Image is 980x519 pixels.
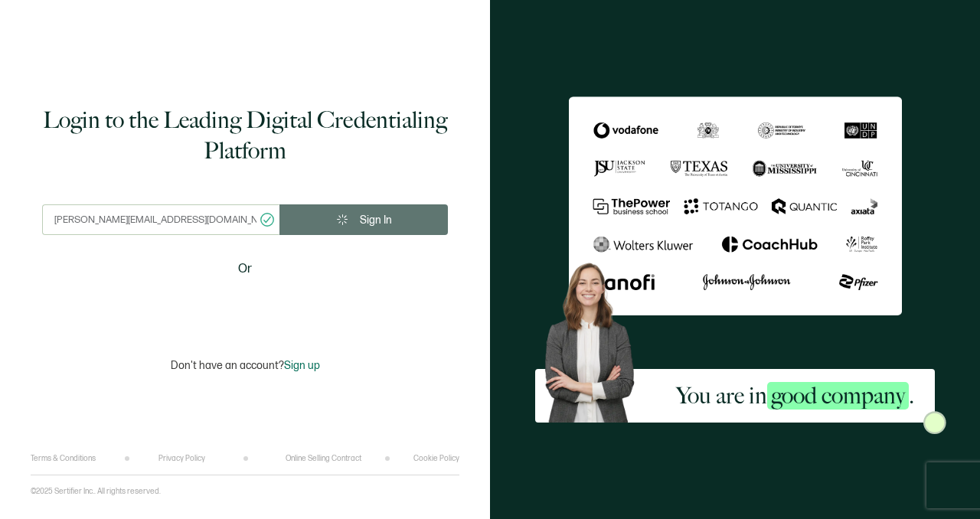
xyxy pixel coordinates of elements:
[286,454,361,463] a: Online Selling Contract
[42,204,279,235] input: Enter your work email address
[171,359,320,372] p: Don't have an account?
[238,259,252,279] span: Or
[149,289,341,322] iframe: Sign in with Google Button
[535,255,655,423] img: Sertifier Login - You are in <span class="strong-h">good company</span>. Hero
[676,380,914,411] h2: You are in .
[767,382,909,410] span: good company
[42,105,448,166] h1: Login to the Leading Digital Credentialing Platform
[413,454,459,463] a: Cookie Policy
[31,454,96,463] a: Terms & Conditions
[31,487,161,496] p: ©2025 Sertifier Inc.. All rights reserved.
[158,454,205,463] a: Privacy Policy
[923,411,946,434] img: Sertifier Login
[569,96,902,316] img: Sertifier Login - You are in <span class="strong-h">good company</span>.
[259,211,276,228] ion-icon: checkmark circle outline
[284,359,320,372] span: Sign up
